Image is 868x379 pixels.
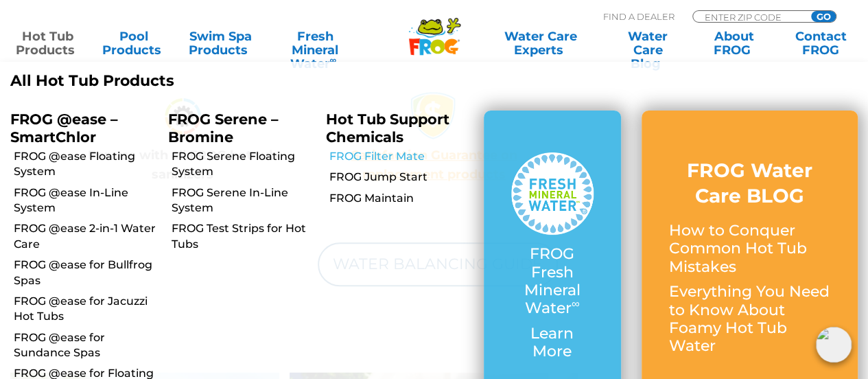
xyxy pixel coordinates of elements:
[14,185,158,216] a: FROG @ease In-Line System
[14,221,158,252] a: FROG @ease 2-in-1 Water Care
[511,325,594,361] p: Learn More
[329,170,473,185] a: FROG Jump Start
[329,54,336,65] sup: ∞
[603,10,675,23] p: Find A Dealer
[669,283,830,356] p: Everything You Need to Know About Foamy Hot Tub Water
[329,149,473,164] a: FROG Filter Mate
[811,11,836,22] input: GO
[14,30,81,57] a: Hot TubProducts
[787,30,854,57] a: ContactFROG
[10,72,423,90] a: All Hot Tub Products
[14,294,158,325] a: FROG @ease for Jacuzzi Hot Tubs
[486,30,595,57] a: Water CareExperts
[187,30,254,57] a: Swim SpaProducts
[172,221,316,252] a: FROG Test Strips for Hot Tubs
[168,111,305,145] p: FROG Serene – Bromine
[511,245,594,318] p: FROG Fresh Mineral Water
[100,30,167,57] a: PoolProducts
[701,30,768,57] a: AboutFROG
[10,111,148,145] p: FROG @ease – SmartChlor
[614,30,681,57] a: Water CareBlog
[172,149,316,180] a: FROG Serene Floating System
[669,222,830,276] p: How to Conquer Common Hot Tub Mistakes
[14,330,158,361] a: FROG @ease for Sundance Spas
[511,152,594,367] a: FROG Fresh Mineral Water∞ Learn More
[703,11,796,23] input: Zip Code Form
[669,158,830,363] a: FROG Water Care BLOG How to Conquer Common Hot Tub Mistakes Everything You Need to Know About Foa...
[273,30,357,57] a: Fresh MineralWater∞
[14,257,158,288] a: FROG @ease for Bullfrog Spas
[172,185,316,216] a: FROG Serene In-Line System
[669,158,830,208] h3: FROG Water Care BLOG
[329,191,473,206] a: FROG Maintain
[14,149,158,180] a: FROG @ease Floating System
[326,111,463,145] p: Hot Tub Support Chemicals
[572,297,580,310] sup: ∞
[816,327,852,363] img: openIcon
